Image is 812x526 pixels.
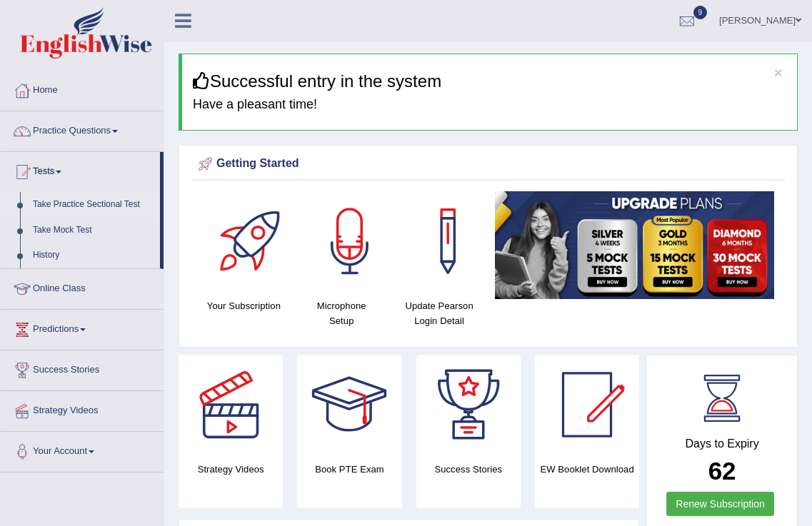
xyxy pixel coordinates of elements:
span: 9 [693,6,708,19]
a: Take Mock Test [26,218,160,243]
button: × [774,65,783,80]
h4: EW Booklet Download [535,462,639,477]
a: Strategy Videos [1,391,164,427]
a: Success Stories [1,350,164,386]
h4: Your Subscription [202,298,286,313]
a: Practice Questions [1,111,164,147]
div: Getting Started [195,153,781,175]
h3: Successful entry in the system [193,72,786,91]
a: Your Account [1,432,164,467]
a: Home [1,71,164,106]
img: small5.jpg [495,191,774,299]
a: History [26,243,160,268]
h4: Microphone Setup [300,298,384,328]
h4: Strategy Videos [179,462,283,477]
h4: Update Pearson Login Detail [398,298,481,328]
h4: Days to Expiry [663,438,781,450]
h4: Book PTE Exam [297,462,401,477]
h4: Have a pleasant time! [193,98,786,112]
a: Online Class [1,269,164,305]
a: Predictions [1,310,164,345]
a: Tests [1,152,160,188]
h4: Success Stories [416,462,521,477]
b: 62 [708,457,736,485]
a: Take Practice Sectional Test [26,192,160,218]
a: Renew Subscription [666,492,774,516]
